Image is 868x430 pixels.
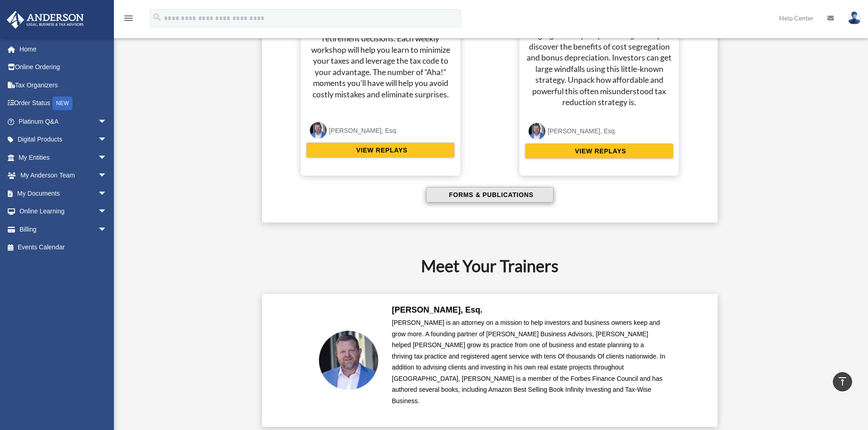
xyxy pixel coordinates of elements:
[572,147,626,156] span: VIEW REPLAYS
[6,112,121,131] a: Platinum Q&Aarrow_drop_down
[847,11,861,25] img: User Pic
[98,220,116,239] span: arrow_drop_down
[833,372,852,391] a: vertical_align_top
[446,190,533,199] span: FORMS & PUBLICATIONS
[392,317,665,406] p: [PERSON_NAME] is an attorney on a mission to help investors and business owners keep and grow mor...
[98,167,116,185] span: arrow_drop_down
[98,202,116,221] span: arrow_drop_down
[548,126,616,137] div: [PERSON_NAME], Esq.
[837,376,848,387] i: vertical_align_top
[426,187,554,202] button: FORMS & PUBLICATIONS
[52,96,72,110] div: NEW
[6,238,121,257] a: Events Calendar
[329,125,398,137] div: [PERSON_NAME], Esq.
[6,167,121,185] a: My Anderson Teamarrow_drop_down
[4,11,87,29] img: Anderson Advisors Platinum Portal
[529,123,545,140] img: Toby-circle-head.png
[306,11,455,100] h4: Taxes are a make-or-break factor when it comes to investments, deals, and retirement decisions. E...
[98,184,116,203] span: arrow_drop_down
[310,122,327,139] img: Toby-circle-head.png
[98,148,116,167] span: arrow_drop_down
[98,131,116,149] span: arrow_drop_down
[123,13,134,24] i: menu
[306,142,455,158] button: VIEW REPLAYS
[6,220,121,238] a: Billingarrow_drop_down
[6,202,121,221] a: Online Learningarrow_drop_down
[525,8,673,108] h4: Join tax attorney and real estate investor [PERSON_NAME], Esq., and cost segregation expert [PERS...
[6,148,121,167] a: My Entitiesarrow_drop_down
[6,40,121,58] a: Home
[6,94,121,113] a: Order StatusNEW
[6,58,121,76] a: Online Ordering
[98,112,116,131] span: arrow_drop_down
[271,187,709,202] a: FORMS & PUBLICATIONS
[152,12,162,22] i: search
[319,331,378,390] img: Toby-circle-head.png
[6,131,121,149] a: Digital Productsarrow_drop_down
[525,143,673,159] button: VIEW REPLAYS
[354,146,407,155] span: VIEW REPLAYS
[392,305,483,314] b: [PERSON_NAME], Esq.
[6,184,121,202] a: My Documentsarrow_drop_down
[155,254,825,277] h2: Meet Your Trainers
[123,16,134,24] a: menu
[6,76,121,94] a: Tax Organizers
